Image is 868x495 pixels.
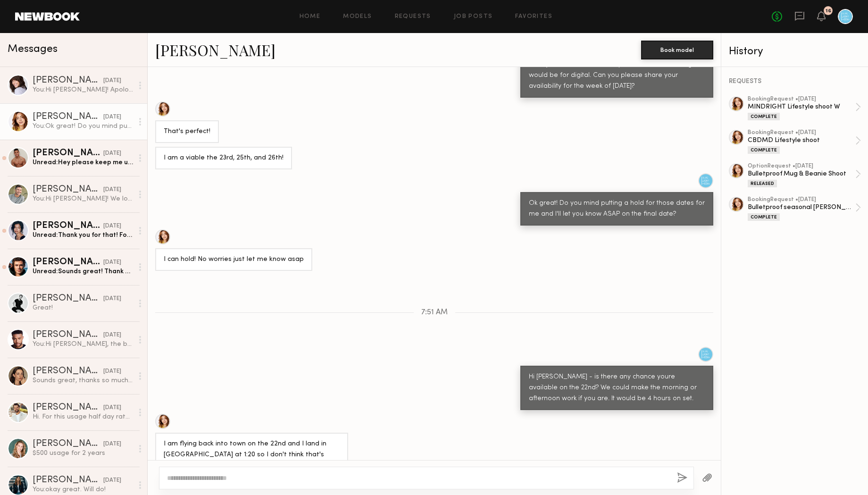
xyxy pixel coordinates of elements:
[103,149,121,158] div: [DATE]
[641,45,713,53] a: Book model
[748,163,855,169] div: option Request • [DATE]
[33,294,103,303] div: [PERSON_NAME]
[515,14,552,20] a: Favorites
[641,41,713,59] button: Book model
[826,8,831,14] div: 16
[103,185,121,194] div: [DATE]
[103,76,121,85] div: [DATE]
[33,122,133,131] div: You: Ok great! Do you mind putting a hold for those dates for me and I'll let you know ASAP on th...
[103,113,121,122] div: [DATE]
[33,185,103,194] div: [PERSON_NAME]
[33,449,133,458] div: $500 usage for 2 years
[33,330,103,340] div: [PERSON_NAME]
[103,331,121,340] div: [DATE]
[748,197,861,221] a: bookingRequest •[DATE]Bulletproof seasonal [PERSON_NAME]Complete
[729,78,861,85] div: REQUESTS
[343,14,372,20] a: Models
[33,439,103,449] div: [PERSON_NAME]
[103,258,121,267] div: [DATE]
[748,130,855,136] div: booking Request • [DATE]
[103,294,121,303] div: [DATE]
[748,96,861,120] a: bookingRequest •[DATE]MINDRIGHT Lifestyle shoot WComplete
[748,136,855,145] div: CBDMD Lifestyle shoot
[33,221,103,231] div: [PERSON_NAME]
[748,169,855,178] div: Bulletproof Mug & Beanie Shoot
[748,130,861,154] a: bookingRequest •[DATE]CBDMD Lifestyle shootComplete
[33,76,103,85] div: [PERSON_NAME]
[33,85,133,94] div: You: Hi [PERSON_NAME]! Apologies for the delay - the client had some setbacks with the product in...
[748,197,855,203] div: booking Request • [DATE]
[33,158,133,167] div: Unread: Hey please keep me updated with the dates when you find out. As of now, the 12th is looki...
[33,376,133,385] div: Sounds great, thanks so much for your consideration! Xx
[748,96,855,102] div: booking Request • [DATE]
[155,40,275,60] a: [PERSON_NAME]
[103,222,121,231] div: [DATE]
[103,476,121,485] div: [DATE]
[103,403,121,412] div: [DATE]
[748,163,861,187] a: optionRequest •[DATE]Bulletproof Mug & Beanie ShootReleased
[33,367,103,376] div: [PERSON_NAME]
[33,476,103,485] div: [PERSON_NAME]
[33,303,133,312] div: Great!
[33,403,103,412] div: [PERSON_NAME]
[748,180,777,187] div: Released
[103,440,121,449] div: [DATE]
[748,213,780,221] div: Complete
[529,372,705,404] div: Hi [PERSON_NAME] - is there any chance youre available on the 22nd? We could make the morning or ...
[529,198,705,220] div: Ok great! Do you mind putting a hold for those dates for me and I'll let you know ASAP on the fin...
[395,14,431,20] a: Requests
[164,153,284,164] div: I am a viable the 23rd, 25th, and 26th!
[33,149,103,158] div: [PERSON_NAME]
[8,44,58,55] span: Messages
[748,102,855,111] div: MINDRIGHT Lifestyle shoot W
[300,14,321,20] a: Home
[33,340,133,349] div: You: Hi [PERSON_NAME], the brand has decided to go in another direction. We hope to work together...
[729,46,861,57] div: History
[454,14,493,20] a: Job Posts
[164,126,210,137] div: That's perfect!
[33,112,103,122] div: [PERSON_NAME]
[33,412,133,421] div: Hi. For this usage half day rate for 4-5 hrs is 800$
[748,146,780,154] div: Complete
[748,113,780,120] div: Complete
[33,194,133,203] div: You: Hi [PERSON_NAME]! We look forward to seeing you [DATE]! Here is my phone # in case you need ...
[164,439,340,471] div: I am flying back into town on the 22nd and I land in [GEOGRAPHIC_DATA] at 1:20 so I don't think t...
[748,203,855,212] div: Bulletproof seasonal [PERSON_NAME]
[33,258,103,267] div: [PERSON_NAME]
[33,267,133,276] div: Unread: Sounds great! Thank you!
[33,485,133,494] div: You: okay great. Will do!
[33,231,133,240] div: Unread: Thank you for that! For the last week of July i'm available the 29th or 31st. The first t...
[103,367,121,376] div: [DATE]
[164,254,304,265] div: I can hold! No worries just let me know asap
[421,309,448,317] span: 7:51 AM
